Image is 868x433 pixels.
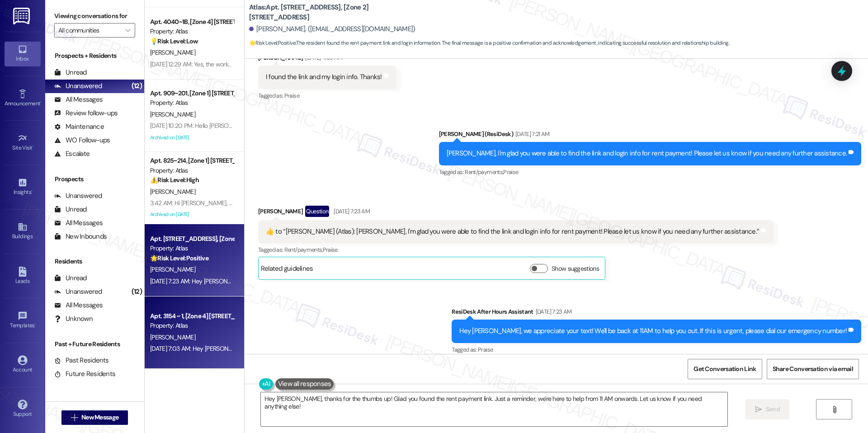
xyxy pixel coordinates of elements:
[149,209,235,220] div: Archived on [DATE]
[459,326,847,336] div: Hey [PERSON_NAME], we appreciate your text! We'll be back at 11AM to help you out. If this is urg...
[54,273,87,283] div: Unread
[54,68,87,77] div: Unread
[54,356,109,365] div: Past Residents
[150,234,234,244] div: Apt. [STREET_ADDRESS], [Zone 2] [STREET_ADDRESS]
[439,129,862,142] div: [PERSON_NAME] (ResiDesk)
[31,188,33,194] span: •
[54,218,103,228] div: All Messages
[149,132,235,143] div: Archived on [DATE]
[258,89,396,102] div: Tagged as:
[150,37,198,45] strong: 💡 Risk Level: Low
[129,285,144,299] div: (12)
[5,42,41,66] a: Inbox
[305,206,329,217] div: Question
[13,8,32,24] img: ResiDesk Logo
[150,244,234,253] div: Property: Atlas
[258,206,774,220] div: [PERSON_NAME]
[452,343,861,356] div: Tagged as:
[439,165,862,179] div: Tagged as:
[150,89,234,98] div: Apt. 909~201, [Zone 1] [STREET_ADDRESS][PERSON_NAME]
[45,51,144,61] div: Prospects + Residents
[150,277,549,285] div: [DATE] 7:23 AM: Hey [PERSON_NAME], we appreciate your text! We'll be back at 11AM to help you out...
[258,53,396,66] div: [PERSON_NAME]
[266,227,759,236] div: ​👍​ to “ [PERSON_NAME] (Atlas): [PERSON_NAME], I'm glad you were able to find the link and login ...
[45,339,144,349] div: Past + Future Residents
[266,72,382,82] div: I found the link and my login info. Thanks!
[452,307,861,320] div: ResiDesk After Hours Assistant
[54,191,102,201] div: Unanswered
[513,129,550,139] div: [DATE] 7:21 AM
[766,405,780,414] span: Send
[45,257,144,266] div: Residents
[150,156,234,165] div: Apt. 825~214, [Zone 1] [STREET_ADDRESS]
[261,392,727,426] textarea: Hey [PERSON_NAME], thanks for the thumbs up! Glad you found the rent payment link. Just a reminde...
[150,110,195,118] span: [PERSON_NAME]
[150,321,234,330] div: Property: Atlas
[150,60,511,68] div: [DATE] 12:29 AM: Yes, the worker fixed it right [DOMAIN_NAME] was going off 1 hour.And then he ca...
[71,414,78,421] i: 
[323,246,338,254] span: Praise
[54,369,115,379] div: Future Residents
[150,98,234,108] div: Property: Atlas
[150,311,234,321] div: Apt. 3154 ~ 1, [Zone 4] [STREET_ADDRESS]
[54,314,93,324] div: Unknown
[150,333,195,341] span: [PERSON_NAME]
[5,131,41,155] a: Site Visit •
[284,92,299,99] span: Praise
[54,287,102,297] div: Unanswered
[150,254,208,262] strong: 🌟 Risk Level: Positive
[54,9,135,23] label: Viewing conversations for
[688,359,762,379] button: Get Conversation Link
[5,264,41,288] a: Leads
[693,364,756,374] span: Get Conversation Link
[150,48,195,56] span: [PERSON_NAME]
[284,246,323,254] span: Rent/payments ,
[249,24,415,34] div: [PERSON_NAME]. ([EMAIL_ADDRESS][DOMAIN_NAME])
[40,99,42,105] span: •
[465,168,503,176] span: Rent/payments ,
[150,199,750,207] div: 3:42 AM: Hi [PERSON_NAME], thank you for clarifying. I’m sorry this still hasn’t been resolved. I...
[33,143,34,150] span: •
[54,95,103,104] div: All Messages
[552,264,599,273] label: Show suggestions
[54,122,104,132] div: Maintenance
[5,219,41,244] a: Buildings
[150,166,234,175] div: Property: Atlas
[249,3,430,22] b: Atlas: Apt. [STREET_ADDRESS], [Zone 2] [STREET_ADDRESS]
[35,321,36,327] span: •
[447,149,847,158] div: [PERSON_NAME], I'm glad you were able to find the link and login info for rent payment! Please le...
[54,108,118,118] div: Review follow-ups
[5,397,41,421] a: Support
[773,364,853,374] span: Share Conversation via email
[831,406,838,413] i: 
[58,23,121,38] input: All communities
[261,264,313,277] div: Related guidelines
[54,232,107,241] div: New Inbounds
[755,406,762,413] i: 
[767,359,859,379] button: Share Conversation via email
[54,205,87,214] div: Unread
[5,175,41,199] a: Insights •
[745,399,789,419] button: Send
[503,168,518,176] span: Praise
[5,308,41,333] a: Templates •
[54,301,103,310] div: All Messages
[478,346,493,353] span: Praise
[54,136,110,145] div: WO Follow-ups
[150,344,550,353] div: [DATE] 7:03 AM: Hey [PERSON_NAME], we appreciate your text! We'll be back at 11AM to help you out...
[331,207,370,216] div: [DATE] 7:23 AM
[5,353,41,377] a: Account
[150,265,195,273] span: [PERSON_NAME]
[125,27,130,34] i: 
[533,307,572,316] div: [DATE] 7:23 AM
[249,39,296,47] strong: 🌟 Risk Level: Positive
[150,176,199,184] strong: ⚠️ Risk Level: High
[54,149,90,159] div: Escalate
[150,17,234,27] div: Apt. 4040~1B, [Zone 4] [STREET_ADDRESS]
[249,38,729,48] span: : The resident found the rent payment link and login information. The final message is a positive...
[45,174,144,184] div: Prospects
[150,27,234,36] div: Property: Atlas
[129,79,144,93] div: (12)
[150,188,195,196] span: [PERSON_NAME]
[61,410,128,425] button: New Message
